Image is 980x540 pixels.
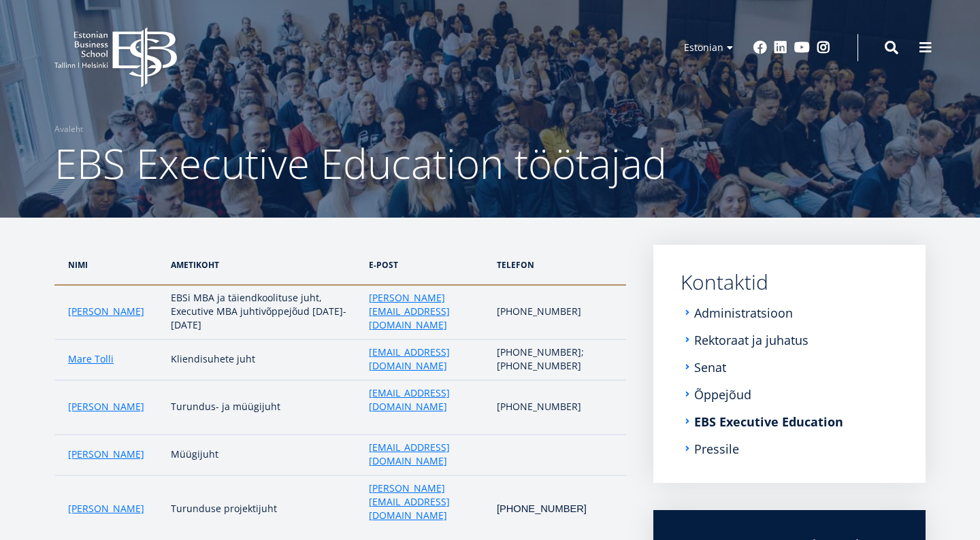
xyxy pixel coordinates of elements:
a: [PERSON_NAME][EMAIL_ADDRESS][DOMAIN_NAME] [369,482,483,522]
span: EBS Executive Education töötajad [54,135,667,191]
a: [PERSON_NAME] [68,400,144,414]
td: EBSi MBA ja täiendkoolituse juht, Executive MBA juhtivõppejõud [DATE]-[DATE] [164,285,362,339]
a: EBS Executive Education [694,415,843,428]
a: Kontaktid [681,272,898,292]
a: Pressile [694,442,739,456]
a: Instagram [817,41,830,54]
a: Õppejõud [694,388,751,401]
a: [PERSON_NAME] [68,448,144,461]
a: Mare Tolli [68,352,114,366]
td: [PHONE_NUMBER]; [PHONE_NUMBER] [490,339,626,380]
a: Facebook [753,41,767,54]
th: telefon [490,245,626,285]
a: Youtube [794,41,810,54]
a: [EMAIL_ADDRESS][DOMAIN_NAME] [369,441,483,468]
td: Müügijuht [164,435,362,475]
a: Rektoraat ja juhatus [694,333,808,347]
a: [EMAIL_ADDRESS][DOMAIN_NAME] [369,386,483,414]
a: Avaleht [54,122,83,136]
th: ametikoht [164,245,362,285]
a: [EMAIL_ADDRESS][DOMAIN_NAME] [369,345,483,373]
span: [PHONE_NUMBER] [497,503,587,514]
a: [PERSON_NAME][EMAIL_ADDRESS][DOMAIN_NAME] [369,291,483,332]
a: [PERSON_NAME] [68,502,144,516]
p: [PHONE_NUMBER] [497,305,612,318]
td: Turundus- ja müügijuht [164,380,362,435]
th: e-post [362,245,490,285]
a: Linkedin [774,41,787,54]
td: [PHONE_NUMBER] [490,380,626,435]
a: [PERSON_NAME] [68,305,144,318]
td: Kliendisuhete juht [164,339,362,380]
a: Administratsioon [694,306,793,320]
a: Senat [694,360,726,374]
th: Nimi [54,245,164,285]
